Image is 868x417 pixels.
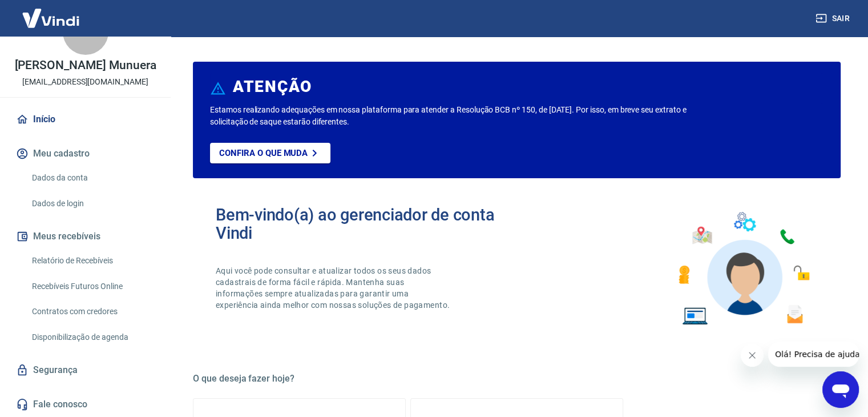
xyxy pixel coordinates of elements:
button: Sair [813,8,854,29]
a: Segurança [14,358,157,383]
h5: O que deseja fazer hoje? [193,373,841,384]
a: Contratos com credores [27,300,157,323]
a: Disponibilização de agenda [27,326,157,349]
h2: Bem-vindo(a) ao gerenciador de conta Vindi [216,206,517,242]
iframe: Mensagem da empresa [768,342,859,367]
p: [PERSON_NAME] Munuera [15,59,156,71]
span: Olá! Precisa de ajuda? [7,8,96,17]
a: Dados da conta [27,166,157,190]
p: Estamos realizando adequações em nossa plataforma para atender a Resolução BCB nº 150, de [DATE].... [210,104,701,128]
a: Início [14,107,157,132]
a: Relatório de Recebíveis [27,249,157,272]
button: Meu cadastro [14,141,157,166]
button: Meus recebíveis [14,224,157,249]
iframe: Botão para abrir a janela de mensagens [822,371,859,408]
a: Confira o que muda [210,143,330,163]
a: Dados de login [27,192,157,215]
a: Fale conosco [14,392,157,417]
p: Aqui você pode consultar e atualizar todos os seus dados cadastrais de forma fácil e rápida. Mant... [216,265,452,311]
p: [EMAIL_ADDRESS][DOMAIN_NAME] [22,76,148,88]
p: Confira o que muda [219,148,308,158]
img: Imagem de um avatar masculino com diversos icones exemplificando as funcionalidades do gerenciado... [668,206,818,332]
img: Vindi [14,1,88,35]
h6: ATENÇÃO [233,81,312,93]
iframe: Fechar mensagem [741,344,764,367]
a: Recebíveis Futuros Online [27,275,157,298]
